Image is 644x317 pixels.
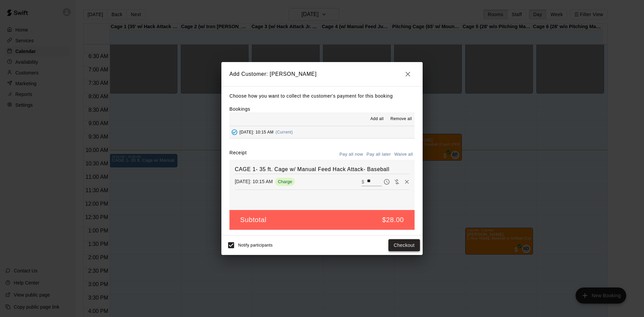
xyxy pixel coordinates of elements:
button: Add all [366,114,388,124]
button: Added - Collect Payment[DATE]: 10:15 AM(Current) [229,126,415,139]
h2: Add Customer: [PERSON_NAME] [221,62,423,86]
button: Remove all [388,114,415,124]
label: Receipt [229,149,247,160]
p: [DATE]: 10:15 AM [235,178,273,185]
button: Checkout [388,239,420,252]
button: Pay all now [338,149,365,160]
span: (Current) [276,130,293,135]
p: Choose how you want to collect the customer's payment for this booking [229,92,415,100]
span: Pay later [382,178,392,184]
span: [DATE]: 10:15 AM [239,130,274,135]
h6: CAGE 1- 35 ft. Cage w/ Manual Feed Hack Attack- Baseball [235,165,409,174]
span: Notify participants [238,243,273,248]
span: Waive payment [392,178,402,184]
button: Pay all later [365,149,393,160]
h5: $28.00 [382,215,404,224]
button: Added - Collect Payment [229,127,239,137]
label: Bookings [229,106,250,112]
button: Waive all [392,149,415,160]
button: Remove [402,177,412,187]
span: Charge [275,179,295,184]
span: Remove all [390,116,412,122]
h5: Subtotal [240,215,266,224]
p: $ [362,178,364,185]
span: Add all [370,116,384,122]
